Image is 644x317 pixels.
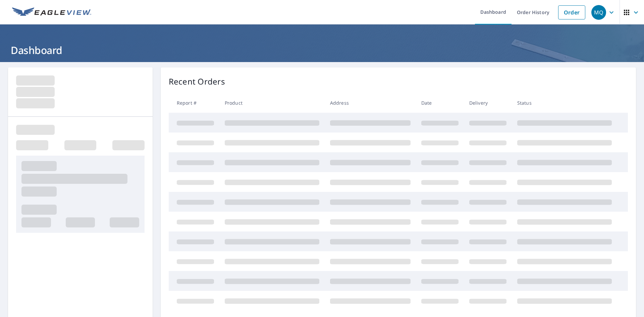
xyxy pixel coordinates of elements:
div: MQ [591,5,606,20]
th: Date [416,93,464,113]
th: Report # [169,93,219,113]
th: Status [512,93,617,113]
img: EV Logo [12,7,91,17]
p: Recent Orders [169,75,225,88]
th: Delivery [464,93,512,113]
th: Product [219,93,325,113]
a: Order [558,5,585,19]
th: Address [325,93,416,113]
h1: Dashboard [8,43,636,57]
